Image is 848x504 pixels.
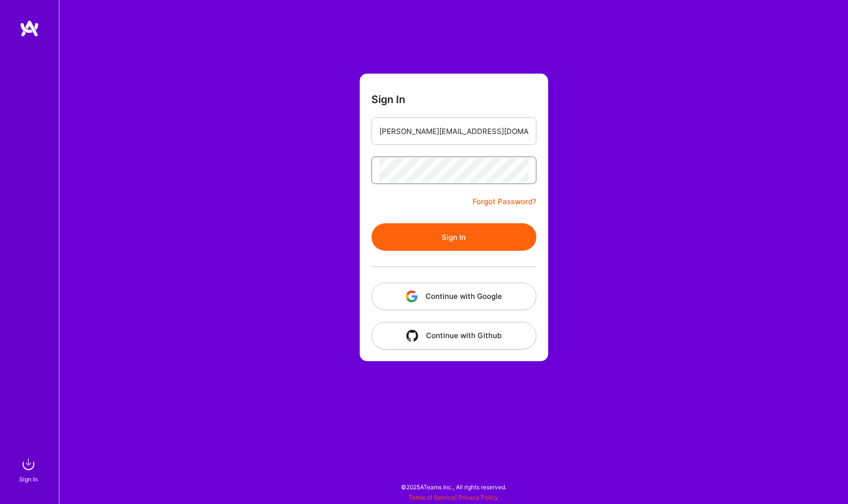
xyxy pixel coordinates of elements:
[409,494,455,501] a: Terms of Service
[371,283,536,310] button: Continue with Google
[473,196,536,208] a: Forgot Password?
[371,223,536,251] button: Sign In
[59,475,848,499] div: © 2025 ATeams Inc., All rights reserved.
[371,322,536,349] button: Continue with Github
[19,474,38,484] div: Sign In
[379,119,529,144] input: Email...
[406,291,418,302] img: icon
[21,454,38,484] a: sign inSign In
[458,494,498,501] a: Privacy Policy
[406,330,418,342] img: icon
[371,93,405,106] h3: Sign In
[20,20,39,37] img: logo
[409,494,498,501] span: |
[19,454,38,474] img: sign in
